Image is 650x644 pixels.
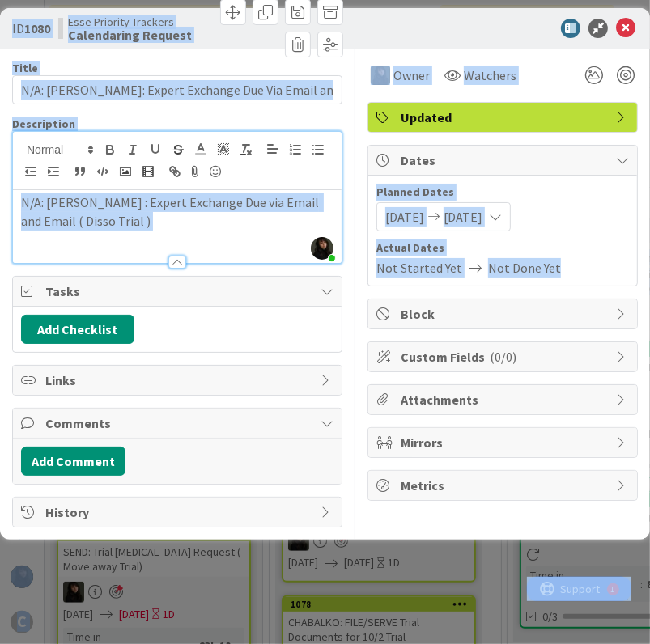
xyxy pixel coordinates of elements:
[45,413,312,433] span: Comments
[21,447,125,476] button: Add Comment
[401,476,608,495] span: Metrics
[401,108,608,127] span: Updated
[488,258,561,278] span: Not Done Yet
[24,20,50,36] b: 1080
[444,207,482,227] span: [DATE]
[401,347,608,366] span: Custom Fields
[68,28,192,41] b: Calendaring Request
[401,433,608,452] span: Mirrors
[464,66,516,85] span: Watchers
[12,61,38,75] label: Title
[371,66,390,85] img: ES
[401,390,608,409] span: Attachments
[84,6,88,19] div: 1
[68,15,192,28] span: Esse Priority Trackers
[376,184,629,201] span: Planned Dates
[21,315,134,344] button: Add Checklist
[393,66,430,85] span: Owner
[21,193,333,230] p: N/A: [PERSON_NAME] : Expert Exchange Due via Email and Email ( Disso Trial )
[401,304,608,324] span: Block
[490,349,516,365] span: ( 0/0 )
[12,75,342,104] input: type card name here...
[45,371,312,390] span: Links
[401,150,608,170] span: Dates
[45,282,312,301] span: Tasks
[376,258,462,278] span: Not Started Yet
[12,117,75,131] span: Description
[385,207,424,227] span: [DATE]
[311,237,333,260] img: xZDIgFEXJ2bLOewZ7ObDEULuHMaA3y1N.PNG
[34,2,74,22] span: Support
[12,19,50,38] span: ID
[45,502,312,522] span: History
[376,239,629,256] span: Actual Dates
